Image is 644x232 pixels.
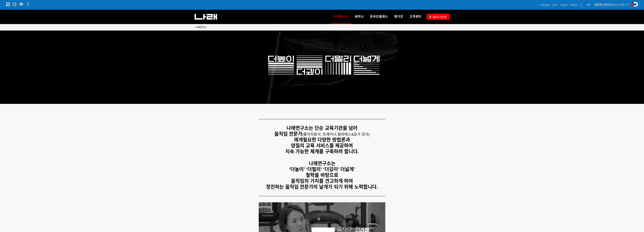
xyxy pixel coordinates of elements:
a: 고객센터 [406,10,425,24]
strong: 양질의 교육 서비스를 제공하여 [291,143,353,148]
span: 세미나신청 [431,15,447,19]
span: 나래연구소 [196,26,207,29]
span: 나래연구소 [333,13,349,20]
span: 필라테스&요가 강사) [337,132,370,136]
span: 고객센터 [409,15,422,18]
strong: 나래연구소는 [309,161,335,166]
strong: 나래연구소는 단순 교육기관을 넘어 [286,125,357,131]
span: 세미나 [355,15,364,18]
strong: 정진하는 움직임 전문가의 날개가 되기 위해 노력합니다. [266,184,378,190]
a: Cart [552,3,557,7]
strong: 지속 가능한 체계를 구축하려 합니다. [285,149,359,154]
span: ( [302,132,337,136]
a: Notice [571,3,577,7]
strong: 에게 [294,137,303,142]
a: 세미나 [352,10,367,24]
a: Mypage [541,3,549,7]
a: 세미나신청 [427,14,450,20]
strong: 퍼포먼스피지오 [594,3,611,6]
strong: 움직임의 가치를 견고하게 하여 [291,178,353,184]
span: 물리치료사, 트레이너, [303,132,337,136]
span: 매거진 [394,15,403,18]
strong: 철학을 바탕으로 [306,172,338,178]
strong: 움직임 전문가 [274,131,302,137]
a: 나래연구소 [330,10,352,24]
span: 온라인클래스 [370,15,388,18]
a: Logout [560,3,567,7]
strong: 필요한 다양한 방법론과 [303,137,350,142]
a: 매거진 [391,10,406,24]
strong: ‘더높이’ ‘더멀리’ ‘더깊이’ 더넓게’ [289,167,355,172]
a: 온라인클래스 [367,10,391,24]
a: 나래연구소 [196,25,207,29]
a: 퍼포먼스피지오페이지 바로가기 [594,3,629,6]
